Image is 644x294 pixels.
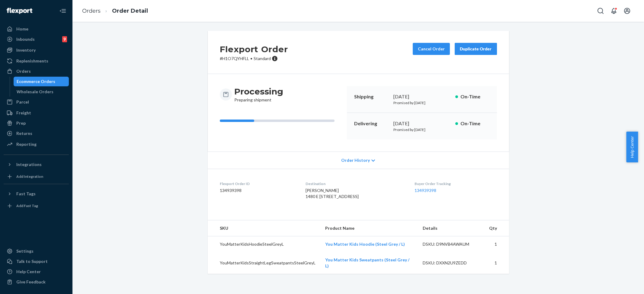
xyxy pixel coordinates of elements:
th: Details [418,220,484,236]
div: Reporting [16,141,37,147]
a: Wholesale Orders [14,87,69,97]
a: Orders [4,66,69,76]
span: [PERSON_NAME] 1480 E [STREET_ADDRESS] [306,188,359,199]
div: DSKU: DXXN2U9ZEDD [423,260,479,266]
p: Promised by [DATE] [393,100,450,105]
a: Orders [82,8,101,14]
div: Help Center [16,269,41,275]
div: Add Integration [16,174,43,179]
p: Delivering [354,120,389,127]
p: On-Time [460,120,490,127]
button: Open account menu [621,5,633,17]
p: # H1O7QYHFLL [220,56,288,62]
p: On-Time [460,93,490,100]
a: Freight [4,108,69,118]
button: Talk to Support [4,257,69,266]
th: Product Name [320,220,418,236]
td: YouMatterKidsStraightLegSweatpantsSteelGreyL [208,252,320,274]
div: Prep [16,120,26,126]
a: Reporting [4,139,69,149]
a: Inbounds9 [4,34,69,44]
a: Returns [4,129,69,138]
th: Qty [484,220,509,236]
a: Replenishments [4,56,69,66]
dt: Destination [306,181,405,186]
button: Help Center [626,132,638,162]
h2: Flexport Order [220,43,288,56]
dd: 134939398 [220,187,296,193]
button: Integrations [4,160,69,169]
td: 1 [484,252,509,274]
span: • [250,56,252,61]
button: Give Feedback [4,277,69,287]
div: Add Fast Tag [16,203,38,208]
p: Promised by [DATE] [393,127,450,132]
div: Integrations [16,161,42,168]
div: Replenishments [16,58,48,64]
div: Preparing shipment [234,86,283,103]
div: 9 [62,36,67,42]
div: Parcel [16,99,29,105]
a: Ecommerce Orders [14,77,69,86]
a: Parcel [4,97,69,107]
button: Close Navigation [57,5,69,17]
div: Settings [16,248,34,254]
p: Shipping [354,93,389,100]
div: Ecommerce Orders [17,78,55,85]
div: Fast Tags [16,191,36,197]
button: Duplicate Order [455,43,497,55]
td: 1 [484,236,509,252]
a: Add Fast Tag [4,201,69,211]
div: Wholesale Orders [17,89,53,95]
span: Order History [341,157,370,163]
a: You Matter Kids Sweatpants (Steel Grey / L) [325,257,409,268]
td: YouMatterKidsHoodieSteelGreyL [208,236,320,252]
a: Settings [4,246,69,256]
a: Inventory [4,45,69,55]
a: You Matter Kids Hoodie (Steel Grey / L) [325,241,405,247]
div: Inbounds [16,36,35,42]
iframe: Opens a widget where you can chat to one of our agents [606,276,638,291]
dt: Flexport Order ID [220,181,296,186]
th: SKU [208,220,320,236]
a: Order Detail [112,8,148,14]
div: Duplicate Order [460,46,492,52]
a: Prep [4,118,69,128]
h3: Processing [234,86,283,97]
button: Open Search Box [594,5,607,17]
a: 134939398 [415,188,436,193]
div: Talk to Support [16,258,48,264]
button: Open notifications [608,5,620,17]
button: Fast Tags [4,189,69,199]
div: Home [16,26,28,32]
ol: breadcrumbs [77,2,153,20]
div: Inventory [16,47,36,53]
div: Returns [16,130,32,136]
div: DSKU: D9NVB4AWAUM [423,241,479,247]
img: Flexport logo [7,8,32,14]
button: Cancel Order [413,43,450,55]
div: Orders [16,68,31,74]
dt: Buyer Order Tracking [415,181,497,186]
div: Freight [16,110,31,116]
a: Home [4,24,69,34]
a: Add Integration [4,172,69,181]
div: Give Feedback [16,279,46,285]
div: [DATE] [393,93,450,100]
a: Help Center [4,267,69,276]
div: [DATE] [393,120,450,127]
span: Standard [254,56,271,61]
